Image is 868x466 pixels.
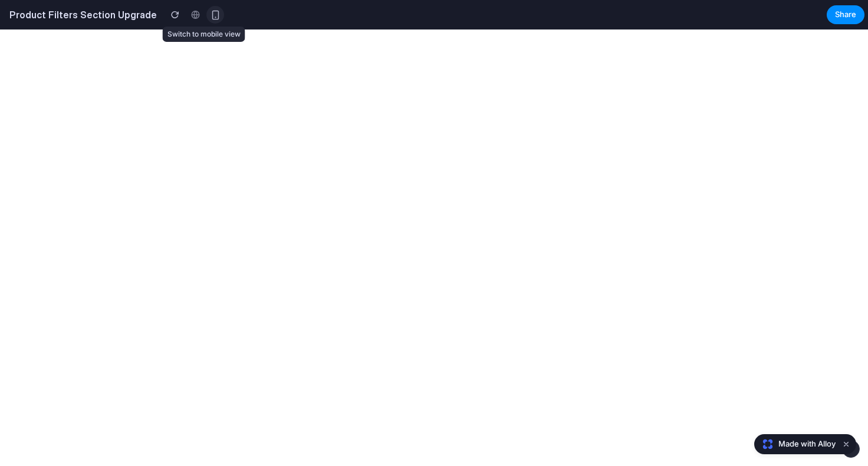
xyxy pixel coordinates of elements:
[778,438,836,450] span: Made with Alloy
[163,27,245,42] div: Switch to mobile view
[5,8,157,22] h2: Product Filters Section Upgrade
[839,437,853,451] button: Dismiss watermark
[755,438,837,450] a: Made with Alloy
[835,9,856,21] span: Share
[827,5,864,24] button: Share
